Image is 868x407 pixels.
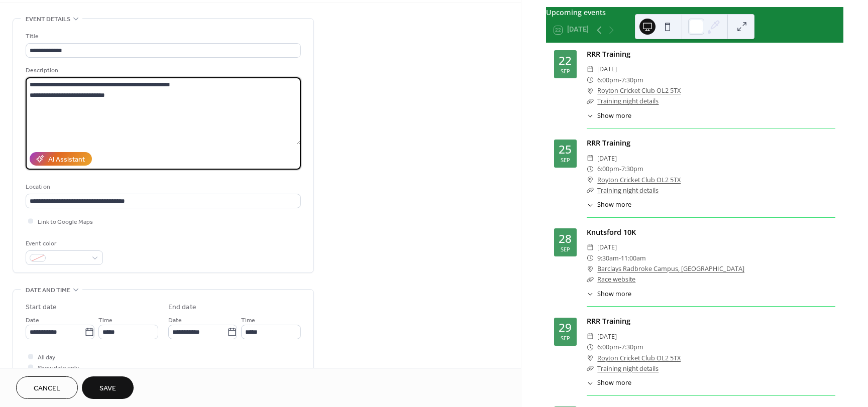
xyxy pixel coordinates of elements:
span: 11:00am [621,253,646,263]
div: Upcoming events [546,7,843,18]
span: 9:30am [597,253,619,263]
div: ​ [587,75,594,85]
button: Cancel [16,376,78,399]
span: - [619,342,621,352]
button: AI Assistant [30,152,92,166]
span: Time [241,315,255,326]
div: ​ [587,290,594,299]
a: RRR Training [587,138,630,148]
div: ​ [587,378,594,388]
span: Link to Google Maps [38,217,93,227]
div: ​ [587,331,594,342]
button: ​Show more [587,290,632,299]
div: ​ [587,96,594,106]
div: ​ [587,111,594,121]
span: 6:00pm [597,75,619,85]
div: Start date [26,302,57,313]
div: Sep [561,335,570,341]
a: Royton Cricket Club OL2 5TX [597,353,681,363]
a: Training night details [597,186,659,195]
span: Date [26,315,39,326]
a: RRR Training [587,49,630,59]
span: [DATE] [597,64,617,74]
button: ​Show more [587,378,632,388]
span: [DATE] [597,242,617,252]
div: Sep [561,68,570,74]
div: ​ [587,353,594,363]
span: Event details [26,14,70,25]
span: Show more [597,200,631,210]
span: [DATE] [597,331,617,342]
span: Show more [597,290,631,299]
div: ​ [587,263,594,274]
a: Royton Cricket Club OL2 5TX [597,85,681,96]
div: ​ [587,85,594,96]
span: 6:00pm [597,164,619,174]
span: - [619,253,621,263]
div: ​ [587,363,594,374]
a: Knutsford 10K [587,227,636,237]
span: Show more [597,111,631,121]
div: 22 [559,55,572,67]
div: Sep [561,157,570,163]
span: [DATE] [597,153,617,164]
div: ​ [587,253,594,263]
span: 7:30pm [621,342,643,352]
a: Training night details [597,364,659,373]
div: 29 [559,322,572,334]
div: ​ [587,185,594,196]
div: Title [26,31,299,42]
div: ​ [587,64,594,74]
button: ​Show more [587,200,632,210]
a: RRR Training [587,316,630,326]
span: All day [38,352,55,363]
a: Race website [597,275,635,284]
a: Barclays Radbroke Campus, [GEOGRAPHIC_DATA] [597,263,744,274]
span: 7:30pm [621,75,643,85]
span: Show more [597,378,631,388]
div: ​ [587,342,594,352]
div: Sep [561,246,570,252]
button: ​Show more [587,111,632,121]
span: Save [99,383,116,394]
a: Royton Cricket Club OL2 5TX [597,175,681,185]
div: ​ [587,242,594,252]
div: ​ [587,175,594,185]
div: 25 [559,144,572,156]
div: ​ [587,274,594,285]
span: Time [98,315,113,326]
span: - [619,164,621,174]
span: Date and time [26,285,70,296]
div: Event color [26,238,101,249]
span: Date [168,315,182,326]
div: End date [168,302,196,313]
span: 7:30pm [621,164,643,174]
span: 6:00pm [597,342,619,352]
div: ​ [587,164,594,174]
span: - [619,75,621,85]
span: Show date only [38,363,79,373]
div: 28 [559,233,572,245]
div: ​ [587,200,594,210]
div: Location [26,182,299,192]
div: Description [26,65,299,76]
span: Cancel [34,383,60,394]
div: ​ [587,153,594,164]
a: Training night details [597,97,659,105]
button: Save [82,376,134,399]
div: AI Assistant [48,155,85,165]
